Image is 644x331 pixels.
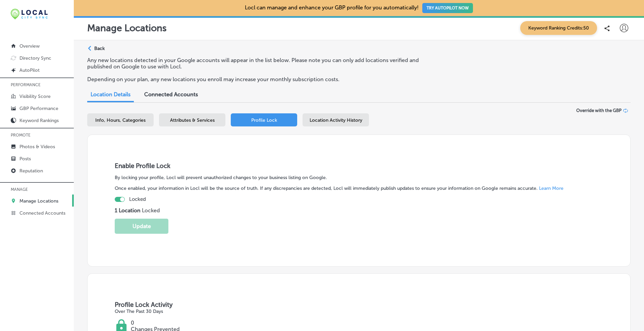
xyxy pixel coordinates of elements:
p: Keyword Rankings [19,118,59,123]
p: Posts [19,156,31,162]
p: Photos & Videos [19,144,55,150]
span: Attributes & Services [170,117,215,123]
p: Overview [19,43,40,49]
p: Locked [115,207,603,214]
p: AutoPilot [19,67,40,73]
span: Keyword Ranking Credits: 50 [520,21,597,35]
p: Any new locations detected in your Google accounts will appear in the list below. Please note you... [87,57,440,70]
a: Learn More [539,185,563,191]
button: TRY AUTOPILOT NOW [422,3,473,13]
span: Location Details [91,91,130,98]
h3: Profile Lock Activity [115,301,603,309]
span: Override with the GBP [576,108,622,113]
span: Connected Accounts [144,91,198,98]
p: Visibility Score [19,94,51,99]
p: Back [94,46,105,51]
p: Depending on your plan, any new locations you enroll may increase your monthly subscription costs. [87,76,440,82]
span: Info, Hours, Categories [95,117,146,123]
p: Manage Locations [87,22,167,34]
span: Location Activity History [310,117,362,123]
p: GBP Performance [19,106,58,111]
p: Over The Past 30 Days [115,309,180,314]
p: By locking your profile, Locl will prevent unauthorized changes to your business listing on Google. [115,175,603,180]
p: Once enabled, your information in Locl will be the source of truth. If any discrepancies are dete... [115,185,603,191]
h3: Enable Profile Lock [115,162,603,170]
p: Locked [129,196,146,202]
p: Reputation [19,168,43,174]
p: 0 [131,320,180,326]
strong: 1 Location [115,207,142,214]
img: 12321ecb-abad-46dd-be7f-2600e8d3409flocal-city-sync-logo-rectangle.png [11,9,48,19]
p: Manage Locations [19,198,58,204]
span: Profile Lock [251,117,277,123]
p: Connected Accounts [19,210,65,216]
button: Update [115,219,168,234]
p: Directory Sync [19,55,51,61]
